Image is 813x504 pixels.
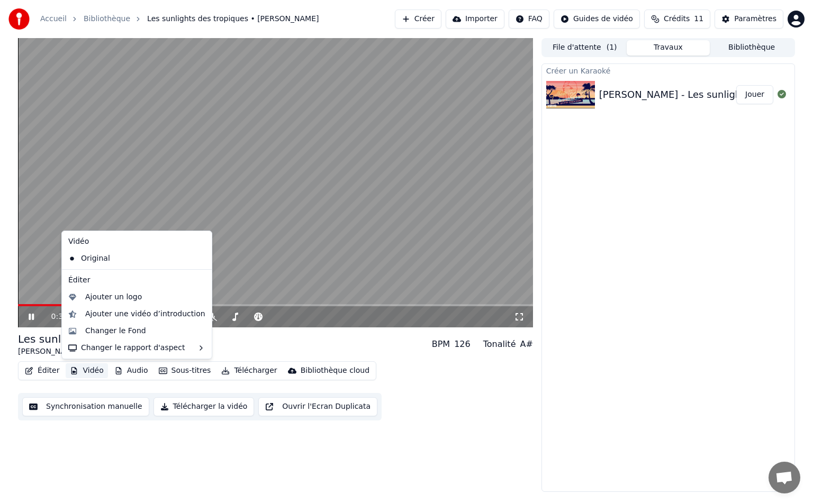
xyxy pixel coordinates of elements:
button: FAQ [509,10,549,29]
a: Bibliothèque [84,14,130,24]
button: Paramètres [715,10,783,29]
div: Original [64,250,194,267]
button: Télécharger la vidéo [153,397,255,416]
div: 126 [454,338,471,351]
nav: breadcrumb [40,14,319,24]
span: 0:31 [51,311,68,322]
button: Synchronisation manuelle [22,397,149,416]
button: Travaux [627,40,710,56]
button: Vidéo [66,363,107,378]
div: Tonalité [483,338,516,351]
span: Les sunlights des tropiques • [PERSON_NAME] [147,14,319,24]
div: BPM [432,338,450,351]
div: A# [520,338,532,351]
button: Sous-titres [155,363,215,378]
div: [PERSON_NAME] [18,346,162,357]
div: Créer un Karaoké [542,64,794,77]
img: youka [8,8,30,30]
span: ( 1 ) [607,42,617,53]
div: Ouvrir le chat [769,462,800,493]
button: Audio [110,363,152,378]
button: File d'attente [543,40,627,56]
div: Paramètres [734,14,776,24]
div: Ajouter un logo [85,292,142,303]
button: Importer [446,10,504,29]
div: Les sunlights des tropiques [18,332,162,346]
button: Bibliothèque [710,40,793,56]
a: Accueil [40,14,67,24]
button: Télécharger [217,363,281,378]
div: Bibliothèque cloud [301,365,369,376]
span: 11 [694,14,703,24]
button: Jouer [736,85,773,104]
button: Crédits11 [644,10,710,29]
div: Changer le rapport d'aspect [64,340,210,356]
button: Éditer [21,363,64,378]
div: / [51,311,77,322]
button: Ouvrir l'Ecran Duplicata [258,397,377,416]
div: Éditer [64,272,210,289]
button: Guides de vidéo [554,10,640,29]
div: Ajouter une vidéo d’introduction [85,309,205,319]
button: Créer [395,10,441,29]
div: Changer le Fond [85,326,146,336]
span: Crédits [664,14,690,24]
div: Vidéo [64,233,210,250]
